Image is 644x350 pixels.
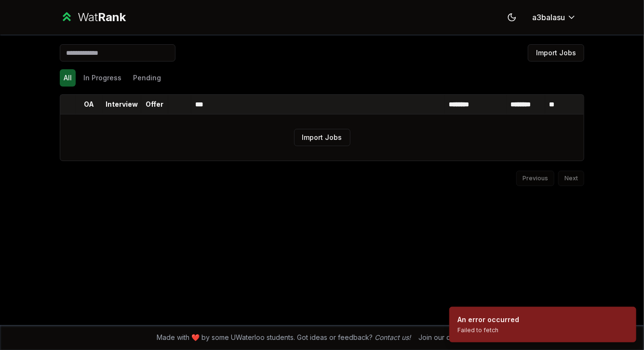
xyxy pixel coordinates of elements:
[294,129,350,146] button: Import Jobs
[78,10,126,25] div: Wat
[528,44,584,62] button: Import Jobs
[106,100,138,109] p: Interview
[129,69,165,87] button: Pending
[157,333,411,342] span: Made with ❤️ by some UWaterloo students. Got ideas or feedback?
[532,12,565,23] span: a3balasu
[98,10,126,24] span: Rank
[60,69,76,87] button: All
[60,10,126,25] a: WatRank
[375,333,411,341] a: Contact us!
[80,69,125,87] button: In Progress
[146,100,164,109] p: Offer
[524,9,584,26] button: a3balasu
[457,326,519,334] div: Failed to fetch
[457,315,519,325] div: An error occurred
[84,100,94,109] p: OA
[419,333,472,342] div: Join our discord!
